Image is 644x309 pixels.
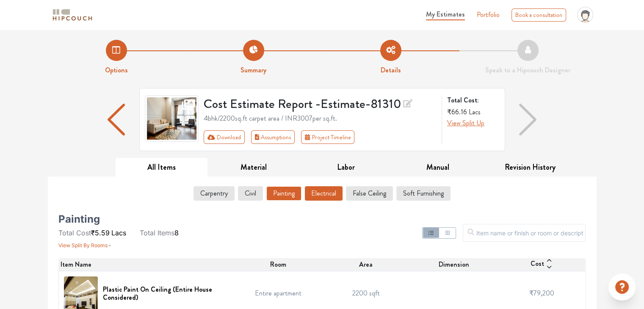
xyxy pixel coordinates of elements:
img: logo-horizontal.svg [51,8,94,22]
div: Toolbar with button groups [204,130,437,144]
span: Lacs [469,107,481,117]
strong: Options [105,65,128,75]
img: arrow right [519,104,536,135]
span: ₹79,200 [529,288,554,298]
button: Carpentry [193,186,235,201]
span: Area [359,259,373,270]
span: Total Cost [58,229,91,237]
img: gallery [145,95,199,142]
span: My Estimates [426,9,465,19]
span: Lacs [111,229,126,237]
button: Civil [238,186,263,201]
span: logo-horizontal.svg [51,6,94,25]
span: ₹66.16 [447,107,467,117]
strong: Total Cost: [447,95,498,105]
button: Labor [300,158,392,177]
span: Cost [531,259,544,270]
div: 4bhk / 2200 sq.ft carpet area / INR 3007 per sq.ft. [204,113,437,124]
h6: Plastic Paint On Ceiling (Entire House Considered) [103,285,229,301]
button: Soft Furnishing [396,186,451,201]
button: All Items [116,158,208,177]
img: arrow left [108,104,124,135]
span: Room [270,259,286,270]
button: Project Timeline [301,130,354,144]
button: Manual [392,158,484,177]
button: Download [204,130,245,144]
span: ₹5.59 [91,229,110,237]
a: Portfolio [477,10,500,20]
div: Book a consultation [511,8,566,22]
li: 8 [140,228,179,238]
button: View Split Up [447,118,484,128]
strong: Summary [240,65,266,75]
button: Painting [266,186,301,201]
button: Assumptions [251,130,295,144]
h5: Painting [58,216,100,223]
button: False Ceiling [346,186,393,201]
input: Item name or finish or room or description [463,224,586,242]
strong: Details [381,65,401,75]
div: First group [204,130,361,144]
button: Electrical [305,186,343,201]
h3: Cost Estimate Report - Estimate-81310 [204,95,437,112]
span: Item Name [61,259,91,270]
span: Total Items [140,229,174,237]
button: View Split By Rooms [58,238,112,250]
button: Material [207,158,300,177]
span: View Split By Rooms [58,242,108,248]
span: Dimension [439,259,469,270]
button: Revision History [484,158,576,177]
strong: Speak to a Hipcouch Designer [485,65,570,75]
